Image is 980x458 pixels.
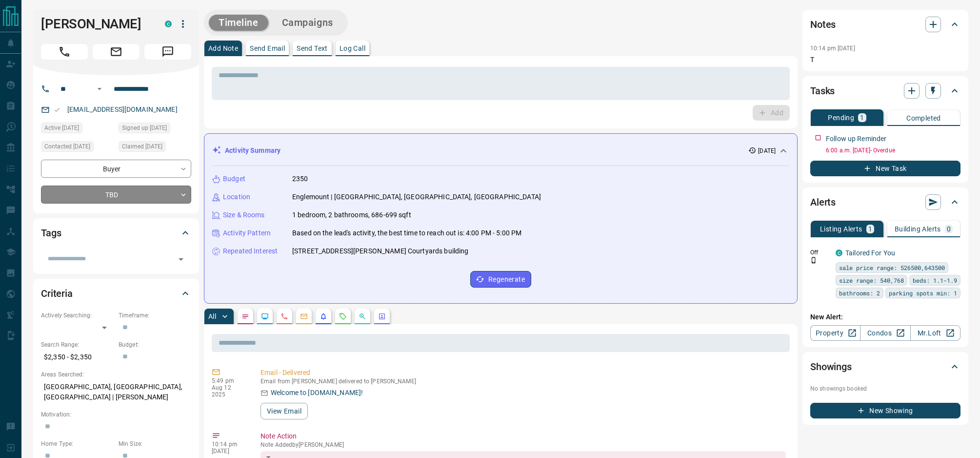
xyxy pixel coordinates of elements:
[292,246,468,256] p: [STREET_ADDRESS][PERSON_NAME] Courtyards building
[41,44,88,60] span: Call
[910,325,960,341] a: Mr.Loft
[54,106,60,113] svg: Email Valid
[292,228,521,238] p: Based on the lead's activity, the best time to reach out is: 4:00 PM - 5:00 PM
[810,45,855,52] p: 10:14 pm [DATE]
[41,349,114,365] p: $2,350 - $2,350
[292,210,411,220] p: 1 bedroom, 2 bathrooms, 686-699 sqft
[906,115,941,122] p: Completed
[208,313,216,320] p: All
[41,370,191,379] p: Areas Searched:
[810,403,960,418] button: New Showing
[470,271,531,288] button: Regenerate
[41,286,73,301] h2: Criteria
[810,312,960,322] p: New Alert:
[810,194,836,210] h2: Alerts
[41,311,114,320] p: Actively Searching:
[272,15,343,31] button: Campaigns
[378,312,386,320] svg: Agent Actions
[208,45,238,52] p: Add Note
[845,249,895,257] a: Tailored For You
[839,288,880,298] span: bathrooms: 2
[947,226,951,232] p: 0
[250,45,285,52] p: Send Email
[810,55,960,65] p: T
[868,226,872,232] p: 1
[260,378,786,385] p: Email from [PERSON_NAME] delivered to [PERSON_NAME]
[41,16,150,32] h1: [PERSON_NAME]
[41,141,114,155] div: Mon Aug 11 2025
[212,377,246,384] p: 5:49 pm
[758,146,776,155] p: [DATE]
[810,190,960,214] div: Alerts
[810,325,860,341] a: Property
[340,45,365,52] p: Log Call
[339,312,347,320] svg: Requests
[860,325,910,341] a: Condos
[826,134,886,144] p: Follow up Reminder
[810,384,960,393] p: No showings booked
[41,439,114,448] p: Home Type:
[119,340,191,349] p: Budget:
[41,379,191,405] p: [GEOGRAPHIC_DATA], [GEOGRAPHIC_DATA], [GEOGRAPHIC_DATA] | [PERSON_NAME]
[810,257,817,264] svg: Push Notification Only
[810,17,836,32] h2: Notes
[895,226,941,232] p: Building Alerts
[860,114,864,121] p: 1
[292,174,308,184] p: 2350
[260,403,308,419] button: View Email
[122,123,167,133] span: Signed up [DATE]
[810,248,830,257] p: Off
[261,312,269,320] svg: Lead Browsing Activity
[119,123,191,136] div: Mon Aug 11 2025
[94,83,105,95] button: Open
[41,123,114,136] div: Mon Aug 11 2025
[119,141,191,155] div: Mon Aug 11 2025
[41,410,191,419] p: Motivation:
[212,384,246,398] p: Aug 12 2025
[271,388,363,398] p: Welcome to [DOMAIN_NAME]!
[212,448,246,455] p: [DATE]
[41,160,191,178] div: Buyer
[144,44,191,60] span: Message
[889,288,957,298] span: parking spots min: 1
[119,439,191,448] p: Min Size:
[810,79,960,103] div: Tasks
[223,246,278,256] p: Repeated Interest
[41,340,114,349] p: Search Range:
[44,142,90,151] span: Contacted [DATE]
[280,312,288,320] svg: Calls
[260,431,786,441] p: Note Action
[41,221,191,245] div: Tags
[212,142,789,160] div: Activity Summary[DATE]
[300,312,308,320] svg: Emails
[913,275,957,285] span: beds: 1.1-1.9
[810,161,960,176] button: New Task
[41,225,61,241] h2: Tags
[810,359,852,375] h2: Showings
[122,142,162,151] span: Claimed [DATE]
[174,252,188,266] button: Open
[320,312,327,320] svg: Listing Alerts
[225,146,280,156] p: Activity Summary
[828,114,854,121] p: Pending
[223,228,271,238] p: Activity Pattern
[241,312,249,320] svg: Notes
[44,123,79,133] span: Active [DATE]
[93,44,140,60] span: Email
[165,21,172,27] div: condos.ca
[212,441,246,448] p: 10:14 pm
[810,83,835,99] h2: Tasks
[836,250,842,256] div: condos.ca
[223,192,250,202] p: Location
[292,192,541,202] p: Englemount | [GEOGRAPHIC_DATA], [GEOGRAPHIC_DATA], [GEOGRAPHIC_DATA]
[810,355,960,378] div: Showings
[223,210,265,220] p: Size & Rooms
[67,105,178,113] a: [EMAIL_ADDRESS][DOMAIN_NAME]
[820,226,862,232] p: Listing Alerts
[41,186,191,204] div: TBD
[260,368,786,378] p: Email - Delivered
[223,174,245,184] p: Budget
[826,146,960,155] p: 6:00 a.m. [DATE] - Overdue
[839,275,904,285] span: size range: 540,768
[119,311,191,320] p: Timeframe:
